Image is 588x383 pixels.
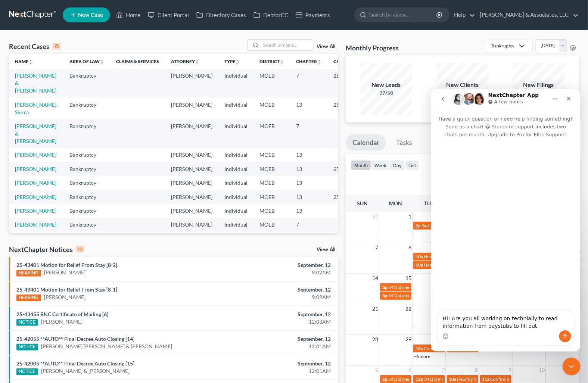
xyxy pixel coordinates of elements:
[165,69,218,97] td: [PERSON_NAME]
[457,376,555,382] span: Hearing for [PERSON_NAME] & [PERSON_NAME]
[405,304,412,313] span: 22
[476,8,579,22] a: [PERSON_NAME] & Associates, LLC
[441,365,446,374] span: 7
[231,269,331,276] div: 9:02AM
[449,376,457,382] span: 10a
[475,365,479,374] span: 8
[290,190,327,204] td: 13
[382,284,388,290] span: 3p
[165,119,218,148] td: [PERSON_NAME]
[374,365,379,374] span: 5
[436,81,489,89] div: New Clients
[280,60,284,64] i: unfold_more
[538,365,545,374] span: 10
[424,262,482,268] span: Hearing for [PERSON_NAME]
[424,200,434,206] span: Tue
[231,261,331,269] div: September, 12
[327,190,363,204] td: 25-42580
[360,89,413,97] div: 37/50
[15,152,56,158] a: [PERSON_NAME]
[290,204,327,218] td: 13
[259,59,284,64] a: Districtunfold_more
[253,69,290,97] td: MOEB
[382,293,388,298] span: 3p
[218,204,253,218] td: Individual
[9,42,61,51] div: Recent Cases
[250,8,292,22] a: DebtorCC
[421,223,494,228] span: 341(a) meeting for [PERSON_NAME]
[218,232,253,261] td: Individual
[253,176,290,190] td: MOEB
[231,318,331,326] div: 12:03AM
[482,376,490,382] span: 11a
[327,69,363,97] td: 25-42054
[41,367,130,375] a: [PERSON_NAME] & [PERSON_NAME]
[360,81,413,89] div: New Leads
[317,44,335,49] a: View All
[388,376,460,382] span: 341(a) meeting for [PERSON_NAME]
[424,346,508,351] span: Confirmation hearing for [PERSON_NAME]
[253,204,290,218] td: MOEB
[165,204,218,218] td: [PERSON_NAME]
[16,262,117,268] a: 25-43401 Motion for Relief From Stay [8-2]
[317,60,321,64] i: unfold_more
[15,59,33,64] a: Nameunfold_more
[369,8,438,22] input: Search by name...
[231,286,331,293] div: September, 12
[333,59,357,64] a: Case Nounfold_more
[253,162,290,176] td: MOEB
[416,346,423,351] span: 10a
[15,166,56,172] a: [PERSON_NAME]
[563,358,581,376] iframe: Intercom live chat
[371,212,379,221] span: 31
[28,60,33,64] i: unfold_more
[405,160,419,170] button: list
[371,160,390,170] button: week
[290,119,327,148] td: 7
[231,343,331,350] div: 12:01AM
[253,218,290,232] td: MOEB
[424,376,496,382] span: 341(a) meeting for [PERSON_NAME]
[165,176,218,190] td: [PERSON_NAME]
[317,247,335,252] a: View All
[16,360,134,367] a: 25-42005 **AUTO** Final Decree Auto Closing [15]
[193,8,250,22] a: Directory Cases
[9,245,84,254] div: NextChapter Notices
[110,54,165,69] th: Claims & Services
[41,343,172,350] a: [PERSON_NAME] [PERSON_NAME] & [PERSON_NAME]
[63,204,110,218] td: Bankruptcy
[408,365,412,374] span: 6
[416,223,421,228] span: 2p
[218,98,253,119] td: Individual
[424,254,482,259] span: Hearing for [PERSON_NAME]
[76,246,84,253] div: 10
[218,176,253,190] td: Individual
[195,60,199,64] i: unfold_more
[389,134,419,151] a: Tasks
[15,180,56,186] a: [PERSON_NAME]
[292,8,334,22] a: Payments
[165,232,218,261] td: [PERSON_NAME]
[389,200,402,206] span: Mon
[290,218,327,232] td: 7
[491,43,514,49] div: Bankruptcy
[63,119,110,148] td: Bankruptcy
[165,98,218,119] td: [PERSON_NAME]
[231,360,331,367] div: September, 12
[327,232,363,261] td: 25-42739
[78,12,103,18] span: New Case
[165,190,218,204] td: [PERSON_NAME]
[231,293,331,301] div: 9:02AM
[390,160,405,170] button: day
[16,336,134,342] a: 25-42055 **AUTO** Final Decree Auto Closing [14]
[253,148,290,162] td: MOEB
[224,59,240,64] a: Typeunfold_more
[327,98,363,119] td: 25-41083
[346,134,386,151] a: Calendar
[290,232,327,261] td: 13
[351,160,371,170] button: month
